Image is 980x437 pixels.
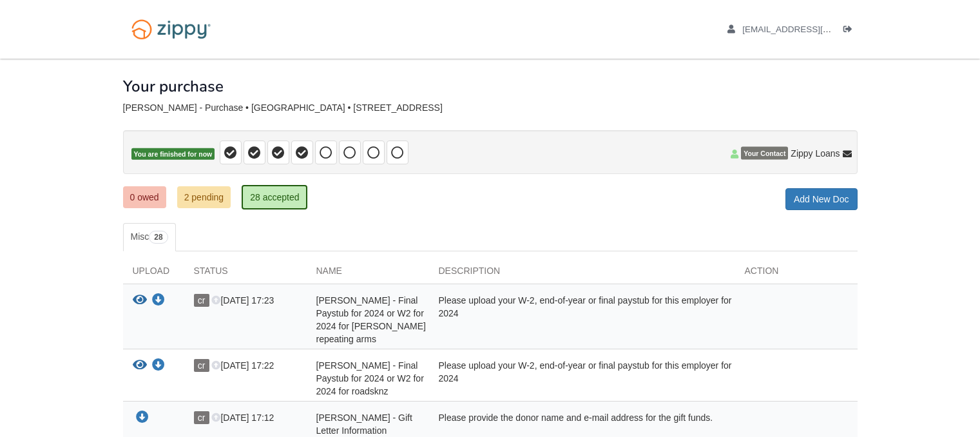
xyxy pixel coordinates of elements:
[429,359,735,398] div: Please upload your W-2, end-of-year or final paystub for this employer for 2024
[136,413,149,423] a: Download christopher rieber - Gift Letter Information
[316,295,426,344] span: [PERSON_NAME] - Final Paystub for 2024 or W2 for 2024 for [PERSON_NAME] repeating arms
[194,294,209,307] span: cr
[211,413,274,423] span: [DATE] 17:12
[211,360,274,371] span: [DATE] 17:22
[133,359,147,373] button: View christopher rieber - Final Paystub for 2024 or W2 for 2024 for roadsknz
[194,359,209,372] span: cr
[791,147,840,160] span: Zippy Loans
[123,186,166,208] a: 0 owed
[316,413,412,436] span: [PERSON_NAME] - Gift Letter Information
[152,361,165,371] a: Download christopher rieber - Final Paystub for 2024 or W2 for 2024 for roadsknz
[177,186,231,208] a: 2 pending
[785,188,858,210] a: Add New Doc
[242,185,307,209] a: 28 accepted
[429,411,735,437] div: Please provide the donor name and e-mail address for the gift funds.
[123,13,219,46] img: Logo
[307,264,429,284] div: Name
[843,24,858,37] a: Log out
[316,360,424,396] span: [PERSON_NAME] - Final Paystub for 2024 or W2 for 2024 for roadsknz
[123,264,184,284] div: Upload
[123,102,858,113] div: [PERSON_NAME] - Purchase • [GEOGRAPHIC_DATA] • [STREET_ADDRESS]
[149,231,168,244] span: 28
[194,411,209,424] span: cr
[152,296,165,306] a: Download christopher rieber - Final Paystub for 2024 or W2 for 2024 for henry repeating arms
[131,148,215,160] span: You are finished for now
[429,294,735,345] div: Please upload your W-2, end-of-year or final paystub for this employer for 2024
[211,295,274,306] span: [DATE] 17:23
[735,264,858,284] div: Action
[123,78,224,95] h1: Your purchase
[727,24,890,37] a: edit profile
[429,264,735,284] div: Description
[741,147,788,160] span: Your Contact
[742,24,890,34] span: chrisrieber1994@gmail.com
[123,223,176,251] a: Misc
[133,294,147,307] button: View christopher rieber - Final Paystub for 2024 or W2 for 2024 for henry repeating arms
[184,264,307,284] div: Status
